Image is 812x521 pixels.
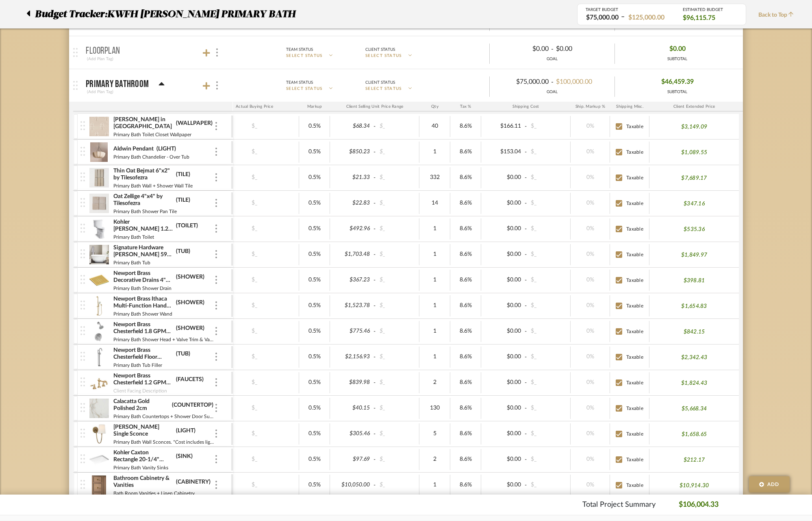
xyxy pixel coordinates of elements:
[453,453,478,465] div: 8.6%
[232,300,277,312] div: $_
[453,197,478,209] div: 8.6%
[232,197,277,209] div: $_
[332,402,372,414] div: $40.15
[372,148,377,156] span: -
[302,274,327,286] div: 0.5%
[523,122,528,131] span: -
[490,89,614,95] div: GOAL
[113,153,190,161] div: Primary Bath Chandelier - Over Tub
[484,402,523,414] div: $0.00
[684,277,705,285] p: $398.81
[528,249,568,260] div: $_
[523,225,528,233] span: -
[302,325,327,337] div: 0.5%
[302,249,327,260] div: 0.5%
[681,251,707,259] p: $1,849.97
[302,453,327,465] div: 0.5%
[215,199,217,207] img: 3dots-v.svg
[232,453,277,465] div: $_
[215,327,217,335] img: 3dots-v.svg
[232,274,277,286] div: $_
[453,223,478,235] div: 8.6%
[422,402,447,414] div: 130
[453,377,478,388] div: 8.6%
[80,275,85,284] img: vertical-grip.svg
[215,250,217,258] img: 3dots-v.svg
[176,171,191,179] div: (TILE)
[484,428,523,440] div: $0.00
[113,270,174,284] div: Newport Brass Decorative Drains 4" Square Shower Drain Grid
[372,225,377,233] span: -
[89,322,109,341] img: 785cc708-721e-4037-9e38-e3c2614b4bbe_50x50.jpg
[332,377,372,388] div: $839.98
[626,329,643,334] span: Taxable
[377,146,417,158] div: $_
[523,302,528,310] span: -
[684,200,705,208] p: $347.16
[215,404,217,412] img: 3dots-v.svg
[89,270,109,290] img: 5ecc288d-c856-4667-a942-f03598c59781_50x50.jpg
[484,300,523,312] div: $0.00
[176,196,191,204] div: (TILE)
[215,378,217,386] img: 3dots-v.svg
[232,325,277,337] div: $_
[484,172,523,183] div: $0.00
[113,438,214,446] div: Primary Bath Wall Sconces. *Cost includes lightbulbs
[332,351,372,363] div: $2,156.93
[372,327,377,336] span: -
[176,120,213,127] div: (WALLPAPER)
[573,146,607,158] div: 0%
[215,122,217,130] img: 3dots-v.svg
[422,249,447,260] div: 1
[113,387,167,395] div: Client Facing Description
[89,347,109,367] img: ee52e288-6f7e-4474-957b-cd58effcfbb3_50x50.jpg
[377,351,417,363] div: $_
[573,120,607,132] div: 0%
[156,145,176,153] div: (LIGHT)
[528,172,568,183] div: $_
[523,353,528,361] span: -
[681,379,707,387] p: $1,824.43
[684,225,705,233] p: $535.36
[232,146,277,158] div: $_
[365,79,395,86] div: Client Status
[681,123,707,131] p: $3,149.09
[573,428,607,440] div: 0%
[176,350,191,358] div: (TUB)
[684,328,705,336] p: $842.15
[528,300,568,312] div: $_
[377,377,417,388] div: $_
[80,301,85,310] img: vertical-grip.svg
[232,377,277,388] div: $_
[113,218,174,233] div: Kohler [PERSON_NAME] 1.28 GPF Two-Piece Elongated Comfort Height Toilet with AquaPiston Technology
[176,427,196,435] div: (LIGHT)
[497,43,551,55] div: $0.00
[113,182,193,190] div: Primary Bath Wall + Shower Wall Tile
[69,36,743,69] mat-expansion-panel-header: FLOORPLAN(Add Plan Tag)Team StatusSELECT STATUSClient StatusSELECT STATUS$0.00-$0.00GOAL$0.00SUBT...
[365,46,395,53] div: Client Status
[113,310,173,318] div: Primary Bath Shower Wand
[422,172,447,183] div: 332
[681,302,707,310] p: $1,654.83
[377,402,417,414] div: $_
[484,249,523,260] div: $0.00
[377,120,417,132] div: $_
[113,259,151,267] div: Primary Bath Tub
[113,284,172,292] div: Primary Bath Shower Drain
[215,173,217,181] img: 3dots-v.svg
[80,147,85,156] img: vertical-grip.svg
[86,46,120,56] p: FLOORPLAN
[302,172,327,183] div: 0.5%
[332,249,372,260] div: $1,703.48
[302,120,327,132] div: 0.5%
[372,251,377,259] span: -
[302,428,327,440] div: 0.5%
[332,197,372,209] div: $22.83
[89,117,109,136] img: 818eb0b2-c7d1-4c3f-be42-499f0effd5ce_50x50.jpg
[551,77,554,87] span: -
[286,53,323,59] span: SELECT STATUS
[113,116,174,131] div: [PERSON_NAME] in [GEOGRAPHIC_DATA]
[453,325,478,337] div: 8.6%
[626,150,643,155] span: Taxable
[372,404,377,412] span: -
